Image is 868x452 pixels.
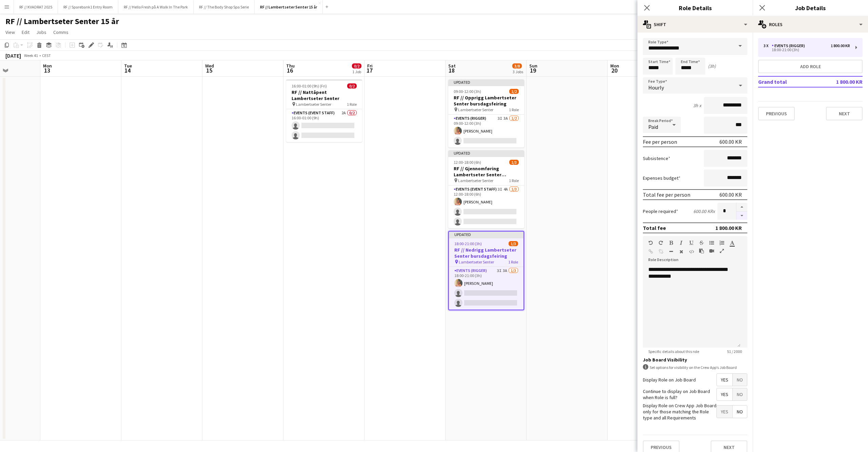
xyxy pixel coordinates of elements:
span: 14 [123,66,132,74]
span: Fri [367,63,373,69]
td: 1 800.00 KR [820,76,863,87]
button: Insert video [709,248,714,254]
button: RF // Sparebank1 Entry Room [58,0,118,14]
div: Fee per person [643,138,677,145]
span: 1/3 [509,241,518,246]
button: Undo [648,240,653,245]
span: Yes [717,406,732,418]
button: Paste as plain text [699,248,704,254]
app-job-card: Updated18:00-21:00 (3h)1/3RF // Nedrigg Lambertseter Senter bursdagsfeiring Lambertseter Senter1 ... [448,231,524,310]
div: Updated [448,150,524,156]
app-job-card: 16:00-01:00 (9h) (Fri)0/2RF // Nattåpent Lambertseter Senter Lambertseter Senter1 RoleEvents (Eve... [286,79,362,142]
button: Next [826,107,863,120]
app-card-role: Events (Rigger)3I3A1/209:00-12:00 (3h)[PERSON_NAME] [448,115,524,148]
h3: RF // Nattåpent Lambertseter Senter [286,89,362,101]
button: Unordered List [709,240,714,245]
label: Continue to display on Job Board when Role is full? [643,388,716,400]
a: Comms [51,28,71,37]
h3: Job Details [753,3,868,12]
span: 0/2 [347,83,357,89]
div: Shift [637,16,753,33]
button: HTML Code [689,249,694,254]
label: Display Role on Crew App Job Board only for those matching the Role type and all Requirements [643,402,716,421]
button: Text Color [730,240,734,245]
div: Total fee per person [643,191,690,198]
button: Add role [758,60,863,73]
span: Lambertseter Senter [296,102,331,107]
span: 1 Role [509,178,519,183]
app-card-role: Events (Event Staff)3I4A1/312:00-18:00 (6h)[PERSON_NAME] [448,185,524,228]
span: Yes [717,374,732,386]
span: 09:00-12:00 (3h) [454,89,481,94]
span: 1 Role [508,259,518,264]
span: 17 [366,66,373,74]
span: 13 [42,66,52,74]
span: 1/3 [509,160,519,165]
label: People required [643,208,678,214]
span: Mon [43,63,52,69]
span: 19 [528,66,537,74]
span: Mon [610,63,619,69]
label: Subsistence [643,155,670,161]
span: 0/2 [352,63,361,68]
div: Roles [753,16,868,33]
button: Ordered List [719,240,724,245]
button: Fullscreen [719,248,724,254]
a: Edit [19,28,32,37]
button: Strikethrough [699,240,704,245]
a: Jobs [34,28,49,37]
div: CEST [42,53,51,58]
h3: RF // Nedrigg Lambertseter Senter bursdagsfeiring [449,247,524,259]
button: RF // The Body Shop Spa Serie [194,0,255,14]
button: Clear Formatting [679,249,684,254]
h1: RF // Lambertseter Senter 15 år [5,16,119,26]
div: (3h) [708,63,716,69]
app-card-role: Events (Rigger)3I3A1/318:00-21:00 (3h)[PERSON_NAME] [449,267,524,310]
span: Lambertseter Senter [458,178,493,183]
span: Week 41 [22,53,39,58]
label: Display Role on Job Board [643,377,696,383]
span: Yes [717,388,732,400]
span: 18:00-21:00 (3h) [454,241,482,246]
span: No [733,374,747,386]
span: Hourly [648,84,664,91]
span: 12:00-18:00 (6h) [454,160,481,165]
div: 3 Jobs [513,69,523,74]
span: Jobs [36,29,46,35]
div: 1 800.00 KR [715,224,742,231]
h3: RF // Gjennomføring Lambertseter Senter bursdagsfeiring [448,165,524,178]
div: 3 x [764,43,772,48]
span: Lambertseter Senter [459,259,494,264]
div: Total fee [643,224,666,231]
div: Updated09:00-12:00 (3h)1/2RF // Opprigg Lambertseter Senter bursdagsfeiring Lambertseter Senter1 ... [448,79,524,148]
h3: RF // Opprigg Lambertseter Senter bursdagsfeiring [448,95,524,107]
span: Lambertseter Senter [458,107,493,112]
div: 600.00 KR [719,191,742,198]
span: 3/8 [512,63,522,68]
span: 1/2 [509,89,519,94]
div: 1 800.00 KR [831,43,850,48]
button: Underline [689,240,694,245]
span: 1 Role [509,107,519,112]
div: Set options for visibility on the Crew App’s Job Board [643,364,747,371]
span: 16 [285,66,295,74]
div: 3h x [693,102,701,109]
button: Redo [658,240,663,245]
h3: Role Details [637,3,753,12]
div: Updated [449,232,524,237]
div: Updated12:00-18:00 (6h)1/3RF // Gjennomføring Lambertseter Senter bursdagsfeiring Lambertseter Se... [448,150,524,228]
span: Tue [124,63,132,69]
span: 15 [204,66,214,74]
button: RF // Lambertseter Senter 15 år [255,0,323,14]
span: Sun [529,63,537,69]
span: 18 [447,66,456,74]
span: No [733,406,747,418]
div: 1 Job [352,69,361,74]
span: Paid [648,123,658,130]
span: Sat [448,63,456,69]
app-card-role: Events (Event Staff)2A0/216:00-01:00 (9h) [286,109,362,142]
button: RF // Hello Fresh på A Walk In The Park [118,0,194,14]
span: 1 Role [347,102,357,107]
button: Decrease [736,212,747,220]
